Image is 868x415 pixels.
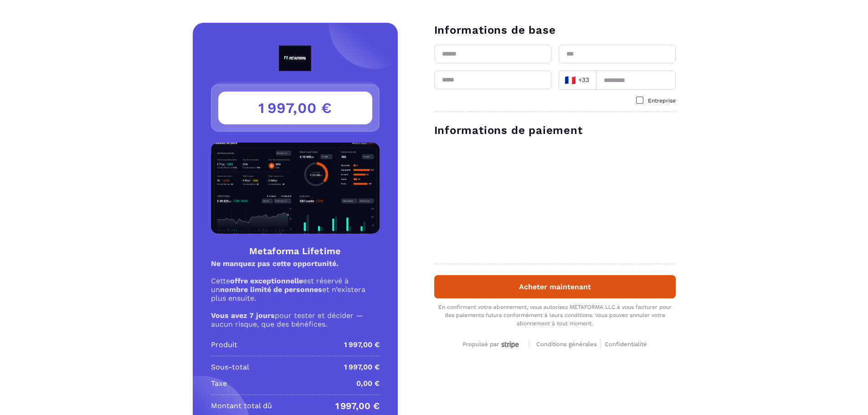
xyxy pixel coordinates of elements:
[230,277,303,285] strong: offre exceptionnelle
[434,23,676,37] h3: Informations de base
[211,277,380,302] p: Cette est réservé à un et n’existera plus ensuite.
[211,339,237,350] p: Produit
[605,339,647,348] a: Confidentialité
[335,400,380,411] p: 1 997,00 €
[559,71,596,90] div: Search for option
[258,46,333,71] img: logo
[211,311,275,320] strong: Vous avez 7 jours
[211,259,339,268] strong: Ne manquez pas cette opportunité.
[605,341,647,348] span: Confidentialité
[565,74,576,87] span: 🇫🇷
[434,275,676,298] button: Acheter maintenant
[344,339,380,350] p: 1 997,00 €
[211,245,380,257] h4: Metaforma Lifetime
[344,362,380,373] p: 1 997,00 €
[564,74,590,87] span: +33
[462,341,521,348] div: Propulsé par
[211,311,380,328] p: pour tester et décider — aucun risque, que des bénéfices.
[211,362,249,373] p: Sous-total
[432,143,678,255] iframe: Cadre de saisie sécurisé pour le paiement
[648,97,676,104] span: Entreprise
[211,143,380,234] img: Product Image
[220,285,322,294] strong: nombre limité de personnes
[536,339,601,348] a: Conditions générales
[356,378,380,389] p: 0,00 €
[591,73,593,87] input: Search for option
[536,341,597,348] span: Conditions générales
[434,123,676,138] h3: Informations de paiement
[434,303,676,328] div: En confirmant votre abonnement, vous autorisez METAFORMA LLC à vous facturer pour des paiements f...
[218,92,372,124] h3: 1 997,00 €
[462,339,521,348] a: Propulsé par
